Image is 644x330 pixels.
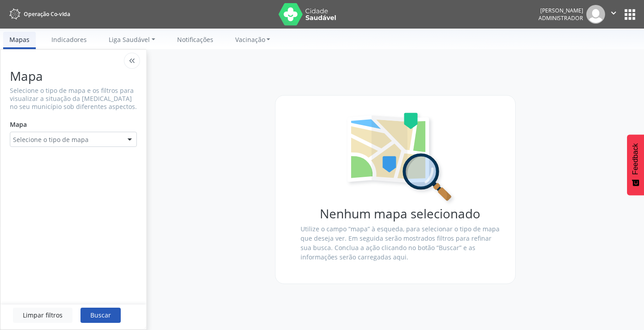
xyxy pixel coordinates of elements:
[301,206,500,221] h1: Nenhum mapa selecionado
[622,7,638,22] button: apps
[3,32,36,49] a: Mapas
[538,7,583,14] div: [PERSON_NAME]
[609,8,619,18] i: 
[301,224,500,262] p: Utilize o campo “mapa” à esqueda, para selecionar o tipo de mapa que deseja ver. Em seguida serão...
[627,134,644,195] button: Feedback - Mostrar pesquisa
[102,32,161,47] a: Liga Saudável
[605,5,622,24] button: 
[13,308,72,323] button: Limpar filtros
[10,87,137,111] p: Selecione o tipo de mapa e os filtros para visualizar a situação da [MEDICAL_DATA] no seu municíp...
[235,35,265,44] span: Vacinação
[24,10,70,18] span: Operação Co-vida
[6,7,70,21] a: Operação Co-vida
[10,117,27,132] label: Mapa
[631,143,640,175] span: Feedback
[45,32,93,47] a: Indicadores
[109,35,150,44] span: Liga Saudável
[586,5,605,24] img: img
[343,111,457,207] img: search-map.svg
[538,14,583,22] span: Administrador
[171,32,220,47] a: Notificações
[80,308,121,323] button: Buscar
[229,32,277,47] a: Vacinação
[10,69,137,84] h1: Mapa
[13,135,89,144] span: Selecione o tipo de mapa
